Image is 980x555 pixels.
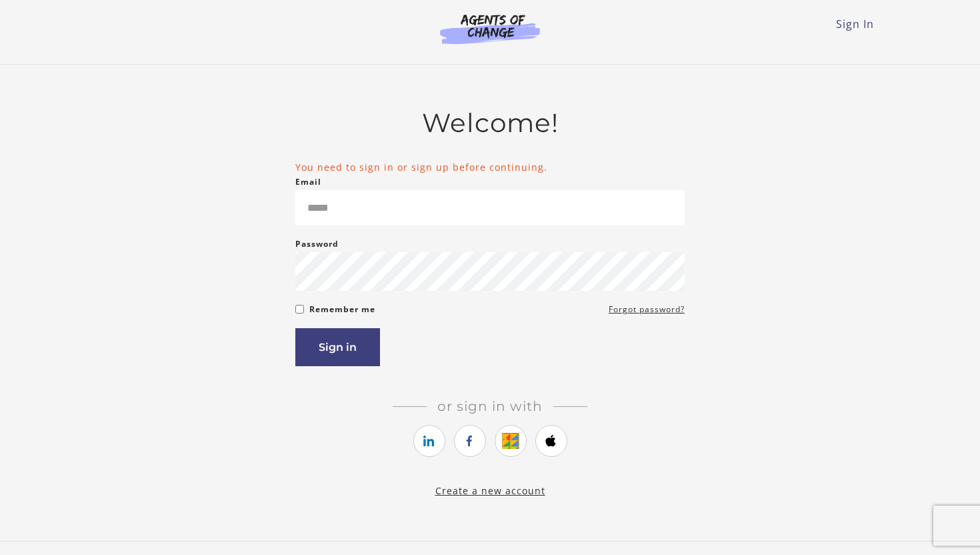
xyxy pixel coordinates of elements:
span: Or sign in with [427,398,553,414]
a: https://courses.thinkific.com/users/auth/apple?ss%5Breferral%5D=&ss%5Buser_return_to%5D=%2Fcourse... [535,425,567,457]
label: Remember me [309,302,375,318]
a: Forgot password? [609,302,685,318]
h2: Welcome! [295,107,685,139]
img: Agents of Change Logo [426,13,554,44]
a: https://courses.thinkific.com/users/auth/linkedin?ss%5Breferral%5D=&ss%5Buser_return_to%5D=%2Fcou... [413,425,445,457]
a: https://courses.thinkific.com/users/auth/google?ss%5Breferral%5D=&ss%5Buser_return_to%5D=%2Fcours... [495,425,527,457]
label: Password [295,236,339,252]
li: You need to sign in or sign up before continuing. [295,160,685,174]
a: https://courses.thinkific.com/users/auth/facebook?ss%5Breferral%5D=&ss%5Buser_return_to%5D=%2Fcou... [454,425,486,457]
a: Sign In [836,17,874,31]
label: Email [295,174,321,190]
button: Sign in [295,328,380,366]
a: Create a new account [435,484,545,497]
